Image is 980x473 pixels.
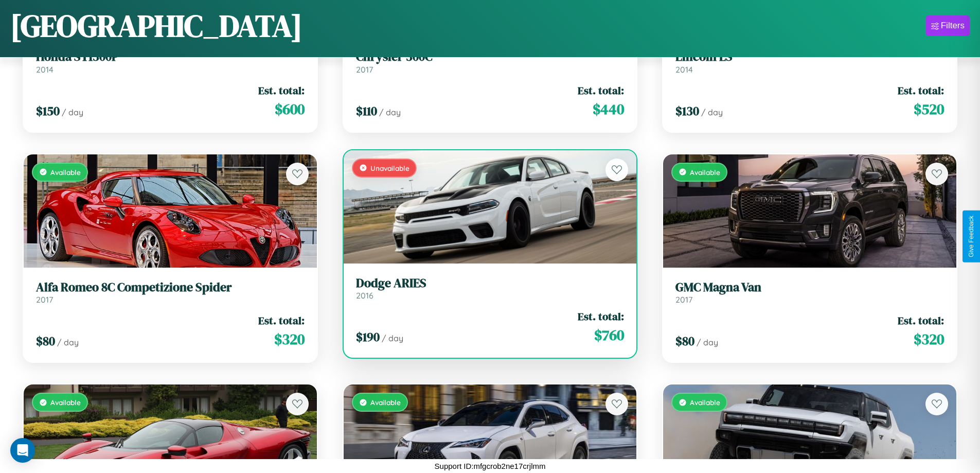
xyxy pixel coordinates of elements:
h1: [GEOGRAPHIC_DATA] [10,5,302,47]
span: / day [62,107,83,117]
span: 2016 [356,290,373,301]
span: $ 600 [275,99,305,119]
span: Available [690,168,720,177]
span: $ 440 [593,99,624,119]
span: $ 520 [914,99,944,119]
span: 2014 [36,64,54,75]
div: Open Intercom Messenger [10,438,35,463]
h3: Alfa Romeo 8C Competizione Spider [36,280,305,295]
span: $ 130 [675,102,699,119]
span: Available [370,398,401,407]
span: $ 760 [594,325,624,345]
span: Est. total: [898,83,944,98]
h3: Lincoln LS [675,49,944,64]
span: / day [697,337,718,347]
span: / day [379,107,401,117]
h3: Dodge ARIES [356,276,625,291]
span: $ 80 [36,332,55,349]
span: Est. total: [258,83,305,98]
span: $ 150 [36,102,60,119]
span: $ 320 [914,329,944,349]
a: Dodge ARIES2016 [356,276,625,301]
span: Available [50,398,81,407]
span: Available [50,168,81,177]
span: $ 80 [675,332,694,349]
div: Give Feedback [968,216,975,257]
span: $ 110 [356,102,377,119]
span: 2017 [356,64,373,75]
span: 2017 [675,294,692,305]
span: 2014 [675,64,693,75]
span: Est. total: [258,313,305,328]
a: Lincoln LS2014 [675,49,944,75]
span: $ 190 [356,328,380,345]
h3: Honda ST1300P [36,49,305,64]
a: Chrysler 300C2017 [356,49,625,75]
button: Filters [926,15,970,36]
a: GMC Magna Van2017 [675,280,944,305]
span: / day [57,337,79,347]
span: / day [382,333,403,343]
a: Alfa Romeo 8C Competizione Spider2017 [36,280,305,305]
span: Est. total: [898,313,944,328]
span: Available [690,398,720,407]
h3: Chrysler 300C [356,49,625,64]
h3: GMC Magna Van [675,280,944,295]
span: $ 320 [274,329,305,349]
span: Est. total: [578,83,624,98]
span: Unavailable [370,164,409,172]
span: / day [701,107,723,117]
p: Support ID: mfgcrob2ne17crjlmm [435,459,546,473]
span: 2017 [36,294,53,305]
span: Est. total: [578,309,624,324]
div: Filters [941,21,965,31]
a: Honda ST1300P2014 [36,49,305,75]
